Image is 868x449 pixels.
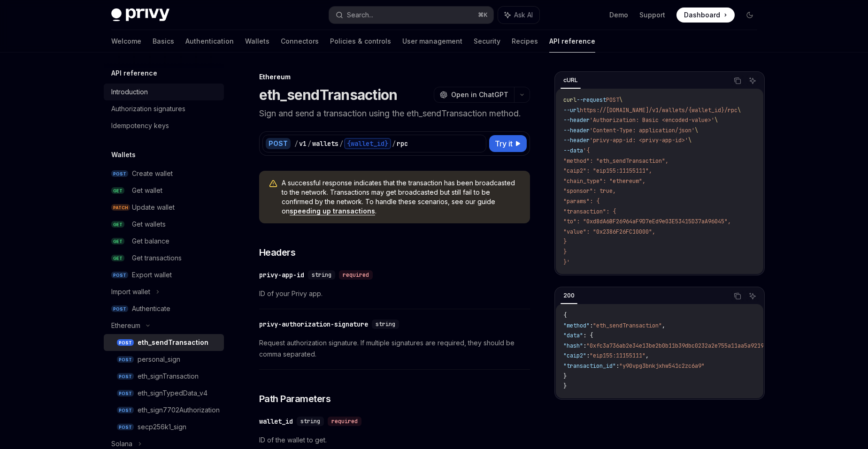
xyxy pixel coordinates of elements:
[737,107,741,114] span: \
[474,30,500,53] a: Security
[593,322,662,329] span: "eth_sendTransaction"
[583,332,593,339] span: : {
[259,86,398,103] h1: eth_sendTransaction
[111,170,128,177] span: POST
[339,270,373,280] div: required
[111,187,124,194] span: GET
[563,352,586,359] span: "caip2"
[117,424,134,431] span: POST
[563,157,668,165] span: "method": "eth_sendTransaction",
[688,137,691,144] span: \
[714,116,718,124] span: \
[132,168,173,179] div: Create wallet
[563,373,567,380] span: }
[132,185,162,196] div: Get wallet
[111,204,130,211] span: PATCH
[132,252,182,264] div: Get transactions
[111,120,169,131] div: Idempotency keys
[111,30,141,53] a: Welcome
[489,135,527,152] button: Try it
[104,351,224,368] a: POSTpersonal_sign
[312,271,331,279] span: string
[746,75,759,87] button: Ask AI
[580,107,737,114] span: https://[DOMAIN_NAME]/v1/wallets/{wallet_id}/rpc
[104,199,224,216] a: PATCHUpdate wallet
[138,354,180,365] div: personal_sign
[185,30,234,53] a: Authentication
[586,342,810,350] span: "0xfc3a736ab2e34e13be2b0b11b39dbc0232a2e755a11aa5a9219890d3b2c6c7d8"
[563,228,655,236] span: "value": "0x2386F26FC10000",
[619,96,622,104] span: \
[111,86,148,98] div: Introduction
[563,198,599,205] span: "params": {
[281,30,319,53] a: Connectors
[563,312,567,319] span: {
[731,290,744,302] button: Copy the contents from the code block
[104,300,224,317] a: POSTAuthenticate
[269,179,278,189] svg: Warning
[590,137,688,144] span: 'privy-app-id: <privy-app-id>'
[111,320,140,331] div: Ethereum
[563,208,616,215] span: "transaction": {
[104,419,224,435] a: POSTsecp256k1_sign
[563,332,583,339] span: "data"
[259,270,304,280] div: privy-app-id
[339,139,343,148] div: /
[563,238,567,245] span: }
[138,421,186,433] div: secp256k1_sign
[111,255,124,262] span: GET
[138,388,207,399] div: eth_signTypedData_v4
[645,352,649,359] span: ,
[329,7,493,23] button: Search...⌘K
[684,10,720,20] span: Dashboard
[397,139,408,148] div: rpc
[312,139,338,148] div: wallets
[609,10,628,20] a: Demo
[563,107,580,114] span: --url
[117,356,134,363] span: POST
[104,334,224,351] a: POSTeth_sendTransaction
[451,90,508,99] span: Open in ChatGPT
[259,107,530,120] p: Sign and send a transaction using the eth_sendTransaction method.
[104,250,224,266] a: GETGet transactions
[104,233,224,250] a: GETGet balance
[104,117,224,134] a: Idempotency keys
[563,218,731,225] span: "to": "0xd8dA6BF26964aF9D7eEd9e03E53415D37aA96045",
[132,219,166,230] div: Get wallets
[282,178,521,216] span: A successful response indicates that the transaction has been broadcasted to the network. Transac...
[259,392,331,405] span: Path Parameters
[104,100,224,117] a: Authorization signatures
[549,30,595,53] a: API reference
[583,147,590,154] span: '{
[619,362,705,370] span: "y90vpg3bnkjxhw541c2zc6a9"
[563,259,570,266] span: }'
[639,10,665,20] a: Support
[330,30,391,53] a: Policies & controls
[434,87,514,103] button: Open in ChatGPT
[117,339,134,346] span: POST
[746,290,759,302] button: Ask AI
[259,246,296,259] span: Headers
[117,407,134,414] span: POST
[695,127,698,134] span: \
[259,72,530,82] div: Ethereum
[514,10,533,20] span: Ask AI
[498,7,539,23] button: Ask AI
[111,305,128,312] span: POST
[495,138,513,149] span: Try it
[676,8,735,23] a: Dashboard
[563,322,590,329] span: "method"
[132,269,172,281] div: Export wallet
[138,337,208,348] div: eth_sendTransaction
[294,139,298,148] div: /
[576,96,606,104] span: --request
[561,75,581,86] div: cURL
[563,96,576,104] span: curl
[583,342,586,350] span: :
[259,320,368,329] div: privy-authorization-signature
[563,167,652,175] span: "caip2": "eip155:11155111",
[590,322,593,329] span: :
[266,138,291,149] div: POST
[402,30,462,53] a: User management
[590,352,645,359] span: "eip155:11155111"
